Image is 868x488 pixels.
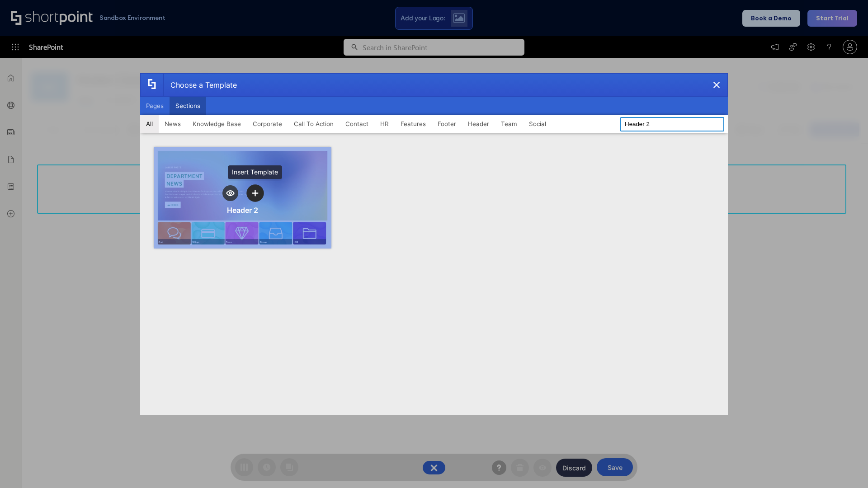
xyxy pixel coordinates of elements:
button: Contact [340,115,374,133]
button: Pages [140,97,170,115]
button: Corporate [247,115,288,133]
div: template selector [140,73,728,415]
button: All [140,115,159,133]
div: Header 2 [227,206,258,215]
button: Knowledge Base [187,115,247,133]
button: Team [495,115,523,133]
button: HR [374,115,395,133]
iframe: Chat Widget [823,445,868,488]
button: Social [523,115,552,133]
button: Footer [432,115,462,133]
div: Choose a Template [163,74,237,96]
button: Header [462,115,495,133]
button: Sections [170,97,206,115]
button: News [159,115,187,133]
button: Features [395,115,432,133]
input: Search [620,117,724,131]
button: Call To Action [288,115,340,133]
